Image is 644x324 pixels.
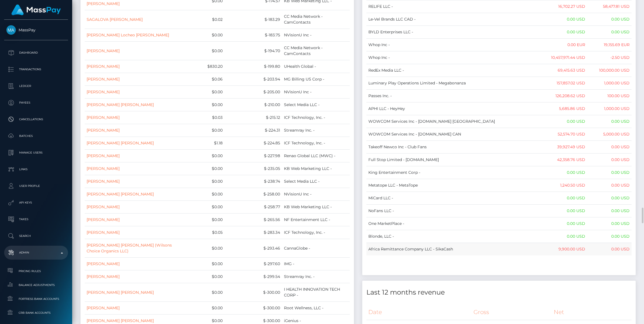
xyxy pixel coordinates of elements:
[87,204,120,209] a: [PERSON_NAME]
[587,179,632,192] td: 0.00 USD
[188,239,224,258] td: $0.00
[366,217,545,230] td: One MarketPlace -
[188,162,224,175] td: $0.00
[87,274,120,279] a: [PERSON_NAME]
[366,230,545,243] td: Blonde, LLC -
[225,214,282,226] td: $-265.56
[87,153,120,158] a: [PERSON_NAME]
[6,25,16,35] img: MassPay
[87,230,120,235] a: [PERSON_NAME]
[587,64,632,77] td: 100,000.00 USD
[225,99,282,111] td: $-210.00
[587,230,632,243] td: 0.00 USD
[587,89,632,102] td: 100.00 USD
[188,201,224,214] td: $0.00
[6,132,66,140] p: Batches
[87,305,120,310] a: [PERSON_NAME]
[225,283,282,302] td: $-300.00
[6,232,66,240] p: Search
[545,140,587,153] td: 39,927.49 USD
[545,51,587,64] td: 10,457,971.44 USD
[188,214,224,226] td: $0.00
[87,102,154,107] a: [PERSON_NAME] [PERSON_NAME]
[366,13,545,26] td: Le-Vel Brands LLC CAD -
[472,305,552,320] th: Gross
[225,258,282,270] td: $-297.60
[225,73,282,86] td: $-203.94
[545,230,587,243] td: 0.00 USD
[4,162,68,176] a: Links
[366,166,545,179] td: King Entertainment Corp -
[225,29,282,42] td: $-183.75
[545,243,587,255] td: 9,900.00 USD
[87,64,120,69] a: [PERSON_NAME]
[282,270,350,283] td: Streamray Inc. -
[225,150,282,162] td: $-227.98
[282,86,350,99] td: NVisionU Inc -
[366,204,545,217] td: NoFans LLC -
[545,153,587,166] td: 42,358.76 USD
[282,111,350,124] td: ICF Technology, Inc. -
[366,64,545,77] td: RedEx Media LLC -
[87,115,120,120] a: [PERSON_NAME]
[587,128,632,140] td: 5,000.00 USD
[587,51,632,64] td: -2.50 USD
[545,115,587,128] td: 0.00 USD
[587,26,632,38] td: 0.00 USD
[282,73,350,86] td: MG Billing US Corp -
[366,115,545,128] td: WOWCOM Services Inc - [DOMAIN_NAME] [GEOGRAPHIC_DATA]
[282,42,350,60] td: CC Media Network - CamContacts
[4,129,68,143] a: Batches
[188,258,224,270] td: $0.00
[587,217,632,230] td: 0.00 USD
[6,199,66,207] p: API Keys
[225,175,282,188] td: $-238.74
[366,38,545,51] td: Whop Inc -
[587,38,632,51] td: 19,155.69 EUR
[6,215,66,223] p: Taxes
[6,282,66,288] span: Balance Adjustments
[188,283,224,302] td: $0.00
[87,17,143,22] a: SAGALOVA [PERSON_NAME]
[188,99,224,111] td: $0.00
[587,153,632,166] td: 0.00 USD
[6,296,66,302] span: Fortress Bank Accounts
[225,162,282,175] td: $-235.05
[282,201,350,214] td: KB Web Marketing LLC -
[545,13,587,26] td: 0.00 USD
[545,192,587,204] td: 0.00 USD
[188,150,224,162] td: $0.00
[366,102,545,115] td: APHI LLC - HeyHey
[282,226,350,239] td: ICF Technology, Inc. -
[87,290,154,295] a: [PERSON_NAME] [PERSON_NAME]
[4,146,68,160] a: Manage Users
[282,283,350,302] td: I HEALTH INNOVATION TECH CORP -
[545,89,587,102] td: 126,208.62 USD
[282,214,350,226] td: NF Entertainment LLC -
[4,96,68,110] a: Payees
[366,153,545,166] td: Full Stop Limited - [DOMAIN_NAME]
[188,175,224,188] td: $0.00
[545,26,587,38] td: 0.00 USD
[587,115,632,128] td: 0.00 USD
[282,137,350,150] td: ICF Technology, Inc. -
[587,243,632,255] td: 0.00 USD
[545,166,587,179] td: 0.00 USD
[225,111,282,124] td: $-215.12
[366,128,545,140] td: WOWCOM Services Inc - [DOMAIN_NAME] CAN
[282,10,350,29] td: CC Media Network - CamContacts
[11,4,61,15] img: MassPay Logo
[545,128,587,140] td: 52,574.70 USD
[87,166,120,171] a: [PERSON_NAME]
[366,305,472,320] th: Date
[188,270,224,283] td: $0.00
[587,166,632,179] td: 0.00 USD
[366,51,545,64] td: Whop Inc -
[545,102,587,115] td: 5,685.86 USD
[545,217,587,230] td: 0.00 USD
[188,10,224,29] td: $0.02
[87,261,120,266] a: [PERSON_NAME]
[225,42,282,60] td: $-194.70
[6,182,66,190] p: User Profile
[4,112,68,126] a: Cancellations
